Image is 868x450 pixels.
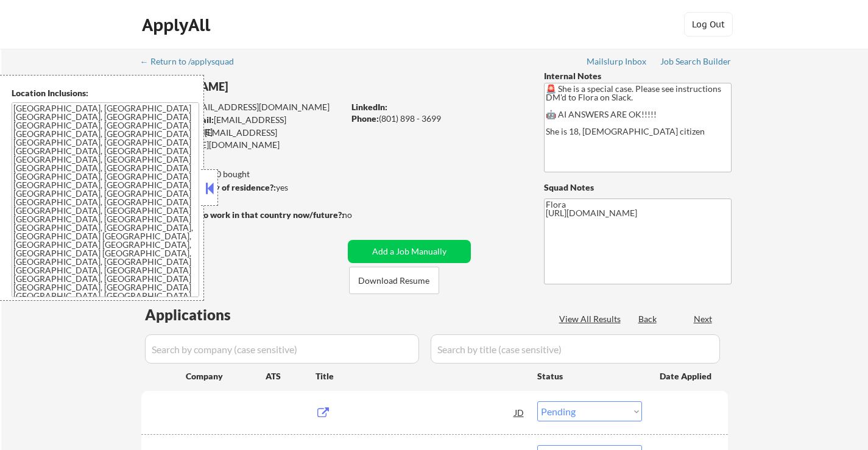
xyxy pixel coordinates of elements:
div: Date Applied [660,370,713,382]
div: Applications [145,308,266,322]
div: [PERSON_NAME] [141,79,392,94]
div: Job Search Builder [660,57,732,66]
div: Next [694,313,713,325]
div: [EMAIL_ADDRESS][DOMAIN_NAME] [142,101,344,113]
div: no [342,209,377,221]
strong: LinkedIn: [351,102,387,112]
div: View All Results [559,313,624,325]
a: Job Search Builder [660,57,732,69]
div: Title [316,370,526,382]
div: 55 sent / 400 bought [141,168,344,180]
button: Download Resume [349,267,439,294]
strong: Will need Visa to work in that country now/future?: [141,209,344,220]
div: (801) 898 - 3699 [351,113,524,125]
div: JD [513,401,526,423]
div: Internal Notes [544,70,732,82]
input: Search by company (case sensitive) [145,334,419,364]
div: Back [638,313,658,325]
button: Log Out [684,12,733,37]
strong: Phone: [351,113,379,124]
div: Mailslurp Inbox [587,57,647,66]
div: ATS [266,370,316,382]
div: yes [141,181,340,194]
div: Squad Notes [544,181,732,194]
a: Mailslurp Inbox [587,57,647,69]
div: Status [537,365,642,387]
div: [EMAIL_ADDRESS][PERSON_NAME][DOMAIN_NAME] [141,127,344,150]
input: Search by title (case sensitive) [431,334,720,364]
div: Company [186,370,266,382]
a: ← Return to /applysquad [140,57,245,69]
button: Add a Job Manually [348,240,471,263]
div: ← Return to /applysquad [140,57,245,66]
div: Location Inclusions: [12,87,199,99]
div: ApplyAll [142,15,214,35]
div: [EMAIL_ADDRESS][DOMAIN_NAME] [142,114,344,138]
